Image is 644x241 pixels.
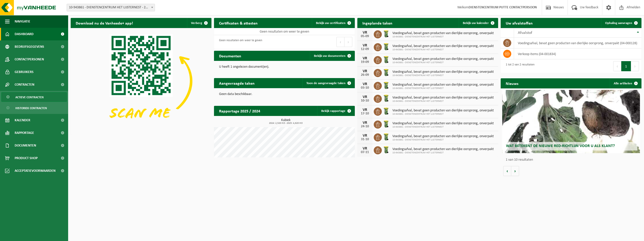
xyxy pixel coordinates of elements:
button: Vorige [503,166,511,176]
span: Navigatie [15,15,30,28]
div: Geen resultaten om weer te geven [217,36,262,47]
span: Dashboard [15,28,34,40]
td: voedingsafval, bevat geen producten van dierlijke oorsprong, onverpakt (04-000128) [514,38,641,49]
span: 10-943861 - DIENSTENCENTRUM HET LIJSTERNEST [392,113,494,116]
span: Rapportage [15,127,34,139]
h2: Ingeplande taken [357,18,397,28]
p: 1 van 10 resultaten [506,158,639,162]
td: verkoop items (04-001834) [514,49,641,59]
div: 05-09 [360,35,370,38]
div: 1 tot 2 van 2 resultaten [503,61,534,72]
h2: Uw afvalstoffen [501,18,538,28]
div: 17-10 [360,112,370,115]
div: 10-10 [360,99,370,103]
span: 10-943861 - DIENSTENCENTRUM HET LIJSTERNEST [392,87,494,90]
div: VR [360,56,370,60]
span: Afvalstof [518,31,532,35]
span: Gebruikers [15,66,34,78]
a: Toon de aangevraagde taken [302,78,354,88]
span: 10-943861 - DIENSTENCENTRUM HET LIJSTERNEST [392,48,494,51]
img: WB-0140-HPE-GN-50 [382,68,390,77]
div: VR [360,108,370,112]
div: VR [360,147,370,151]
img: WB-0140-HPE-GN-50 [382,42,390,51]
strong: DIENSTENCENTRUM PUTTE CONTACTPERSOON [469,6,537,9]
span: Bekijk uw kalender [463,21,489,25]
span: 10-943861 - DIENSTENCENTRUM HET LIJSTERNEST - 2580 PUTTE, HET LIJSTERNEST 26 [67,4,155,11]
h2: Rapportage 2025 / 2024 [214,106,265,116]
button: Next [631,61,639,71]
div: 26-09 [360,73,370,77]
div: VR [360,43,370,47]
span: Wat betekent de nieuwe RED-richtlijn voor u als klant? [506,144,615,148]
span: Voedingsafval, bevat geen producten van dierlijke oorsprong, onverpakt [392,96,494,100]
span: Historiek contracten [15,103,47,113]
span: 2024: 2,520 m3 - 2025: 4,620 m3 [217,122,355,125]
span: Voedingsafval, bevat geen producten van dierlijke oorsprong, onverpakt [392,122,494,126]
span: Voedingsafval, bevat geen producten van dierlijke oorsprong, onverpakt [392,109,494,113]
span: Documenten [15,139,36,152]
span: Actieve contracten [15,92,44,102]
a: Alle artikelen [610,78,641,88]
span: Product Shop [15,152,38,164]
a: Bekijk rapportage [317,106,354,116]
h2: Certificaten & attesten [214,18,263,28]
span: 10-943861 - DIENSTENCENTRUM HET LIJSTERNEST [392,126,494,129]
img: WB-0140-HPE-GN-50 [382,133,390,141]
h2: Aangevraagde taken [214,78,260,88]
p: U heeft 1 ongelezen document(en). [219,65,350,69]
span: Voedingsafval, bevat geen producten van dierlijke oorsprong, onverpakt [392,57,494,61]
img: WB-0140-HPE-GN-50 [382,107,390,115]
div: 12-09 [360,47,370,51]
div: VR [360,69,370,73]
a: Actieve contracten [1,92,67,102]
span: Verberg [191,21,202,25]
span: Kalender [15,114,30,127]
img: WB-0140-HPE-GN-50 [382,55,390,64]
div: VR [360,95,370,99]
span: 10-943861 - DIENSTENCENTRUM HET LIJSTERNEST [392,61,494,64]
a: Bekijk uw documenten [310,51,354,61]
span: Voedingsafval, bevat geen producten van dierlijke oorsprong, onverpakt [392,147,494,151]
div: 24-10 [360,125,370,128]
span: 10-943861 - DIENSTENCENTRUM HET LIJSTERNEST [392,35,494,38]
span: 10-943861 - DIENSTENCENTRUM HET LIJSTERNEST [392,138,494,141]
span: Voedingsafval, bevat geen producten van dierlijke oorsprong, onverpakt [392,31,494,35]
span: Ophaling aanvragen [605,21,632,25]
span: 10-943861 - DIENSTENCENTRUM HET LIJSTERNEST [392,74,494,77]
span: 10-943861 - DIENSTENCENTRUM HET LIJSTERNEST [392,100,494,103]
img: WB-0140-HPE-GN-50 [382,81,390,90]
a: Ophaling aanvragen [601,18,641,28]
h2: Documenten [214,51,246,61]
img: WB-0140-HPE-GN-50 [382,94,390,103]
span: Voedingsafval, bevat geen producten van dierlijke oorsprong, onverpakt [392,83,494,87]
span: Toon de aangevraagde taken [306,82,345,85]
span: 10-943861 - DIENSTENCENTRUM HET LIJSTERNEST [392,151,494,154]
div: VR [360,121,370,125]
a: Bekijk uw kalender [459,18,498,28]
span: Bekijk uw documenten [314,54,345,58]
h3: Kubiek [217,118,355,125]
div: 31-10 [360,138,370,141]
div: 07-11 [360,151,370,154]
p: Geen data beschikbaar. [219,92,350,96]
span: Bekijk uw certificaten [316,21,345,25]
div: VR [360,31,370,35]
a: Bekijk uw certificaten [312,18,354,28]
span: Voedingsafval, bevat geen producten van dierlijke oorsprong, onverpakt [392,134,494,138]
button: 1 [621,61,631,71]
h2: Nieuws [501,78,523,88]
div: VR [360,82,370,86]
span: Voedingsafval, bevat geen producten van dierlijke oorsprong, onverpakt [392,44,494,48]
span: Acceptatievoorwaarden [15,164,56,177]
span: Bedrijfsgegevens [15,40,44,53]
td: Geen resultaten om weer te geven [214,28,355,35]
button: Previous [336,37,344,47]
button: Next [344,37,352,47]
button: Verberg [187,18,211,28]
h2: Download nu de Vanheede+ app! [71,18,138,28]
div: 19-09 [360,60,370,64]
img: WB-0140-HPE-GN-50 [382,30,390,38]
span: Voedingsafval, bevat geen producten van dierlijke oorsprong, onverpakt [392,70,494,74]
a: Wat betekent de nieuwe RED-richtlijn voor u als klant? [502,90,640,153]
